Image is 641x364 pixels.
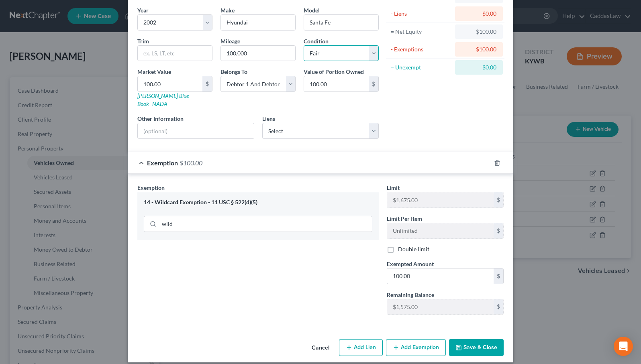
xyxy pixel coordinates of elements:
label: Condition [304,37,329,45]
input: ex. LS, LT, etc [138,46,212,61]
label: Mileage [220,37,240,45]
button: Cancel [305,340,336,356]
label: Other Information [137,114,184,123]
div: $ [494,268,503,284]
input: -- [387,223,494,238]
div: $ [494,192,503,207]
input: -- [387,192,494,207]
div: $0.00 [461,63,496,71]
div: - Liens [391,10,451,18]
input: 0.00 [138,76,202,92]
a: NADA [152,100,167,107]
label: Model [304,6,320,14]
input: Search exemption rules... [159,216,372,232]
div: $ [202,76,212,92]
input: -- [387,299,494,315]
span: Exemption [147,159,178,167]
span: Belongs To [220,68,247,75]
a: [PERSON_NAME] Blue Book [137,92,189,107]
div: $ [494,299,503,315]
span: Exempted Amount [387,260,434,267]
label: Market Value [137,67,171,76]
input: ex. Nissan [221,15,295,30]
label: Year [137,6,149,14]
input: 0.00 [304,76,369,92]
div: $100.00 [461,28,496,36]
label: Limit Per Item [387,214,422,223]
div: $100.00 [461,45,496,53]
input: ex. Altima [304,15,378,30]
span: Limit [387,184,400,191]
div: - Exemptions [391,45,451,53]
input: 0.00 [387,268,494,284]
div: 14 - Wildcard Exemption - 11 USC § 522(d)(5) [144,199,372,206]
div: Open Intercom Messenger [614,337,633,356]
label: Double limit [398,245,429,253]
div: $0.00 [461,10,496,18]
div: = Net Equity [391,28,451,36]
div: = Unexempt [391,63,451,71]
div: $ [369,76,378,92]
span: Exemption [137,184,165,191]
label: Liens [262,114,275,123]
label: Remaining Balance [387,291,434,299]
input: -- [221,46,295,61]
button: Add Lien [339,339,383,356]
span: Make [220,7,235,14]
button: Save & Close [449,339,504,356]
span: $100.00 [180,159,202,167]
label: Value of Portion Owned [304,67,364,76]
div: $ [494,223,503,238]
label: Trim [137,37,149,45]
input: (optional) [138,123,254,138]
button: Add Exemption [386,339,446,356]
